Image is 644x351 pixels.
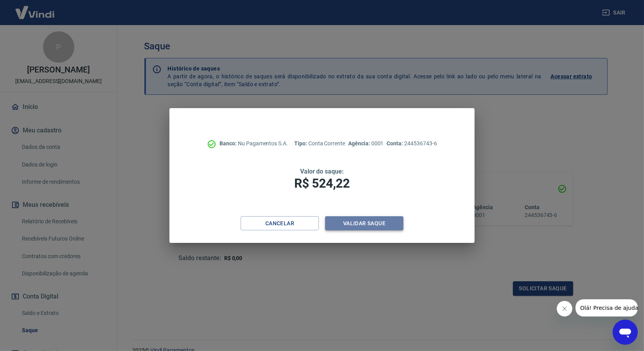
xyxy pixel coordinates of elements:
[348,140,371,147] span: Agência:
[294,139,345,148] p: Conta Corrente
[294,176,350,191] span: R$ 524,22
[613,320,638,345] iframe: Botão para abrir a janela de mensagens
[387,140,405,147] span: Conta:
[241,216,319,231] button: Cancelar
[219,140,238,147] span: Banco:
[300,168,344,175] span: Valor do saque:
[557,301,572,317] iframe: Fechar mensagem
[294,140,308,147] span: Tipo:
[219,139,288,148] p: Nu Pagamentos S.A.
[348,139,383,148] p: 0001
[325,216,403,231] button: Validar saque
[387,139,437,148] p: 244536743-6
[576,299,638,317] iframe: Mensagem da empresa
[5,5,66,12] span: Olá! Precisa de ajuda?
